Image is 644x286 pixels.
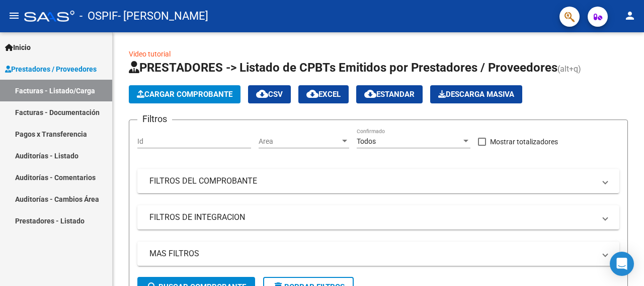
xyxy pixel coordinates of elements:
button: Estandar [356,85,423,103]
button: Cargar Comprobante [129,85,240,103]
span: - OSPIF [79,5,118,27]
div: Open Intercom Messenger [610,252,634,276]
span: Descarga Masiva [438,90,514,99]
h3: Filtros [137,112,172,126]
button: EXCEL [298,85,349,103]
button: CSV [248,85,291,103]
span: CSV [256,90,283,99]
span: (alt+q) [557,64,581,74]
span: Mostrar totalizadores [490,136,558,148]
span: - [PERSON_NAME] [118,5,208,27]
span: Estandar [364,90,415,99]
app-download-masive: Descarga masiva de comprobantes (adjuntos) [430,85,522,103]
span: Prestadores / Proveedores [5,64,97,75]
mat-panel-title: FILTROS DEL COMPROBANTE [149,176,595,187]
span: EXCEL [306,90,341,99]
mat-icon: cloud_download [364,88,376,100]
mat-expansion-panel-header: FILTROS DE INTEGRACION [137,205,619,230]
button: Descarga Masiva [430,85,522,103]
mat-icon: cloud_download [256,88,268,100]
mat-icon: cloud_download [306,88,318,100]
mat-icon: person [624,10,636,22]
mat-icon: menu [8,10,20,22]
mat-expansion-panel-header: FILTROS DEL COMPROBANTE [137,169,619,193]
span: Cargar Comprobante [137,90,232,99]
mat-panel-title: FILTROS DE INTEGRACION [149,212,595,223]
span: Todos [357,137,376,145]
mat-expansion-panel-header: MAS FILTROS [137,242,619,266]
mat-panel-title: MAS FILTROS [149,248,595,259]
a: Video tutorial [129,50,171,58]
span: Area [259,137,340,146]
span: PRESTADORES -> Listado de CPBTs Emitidos por Prestadores / Proveedores [129,61,557,75]
span: Inicio [5,42,31,53]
